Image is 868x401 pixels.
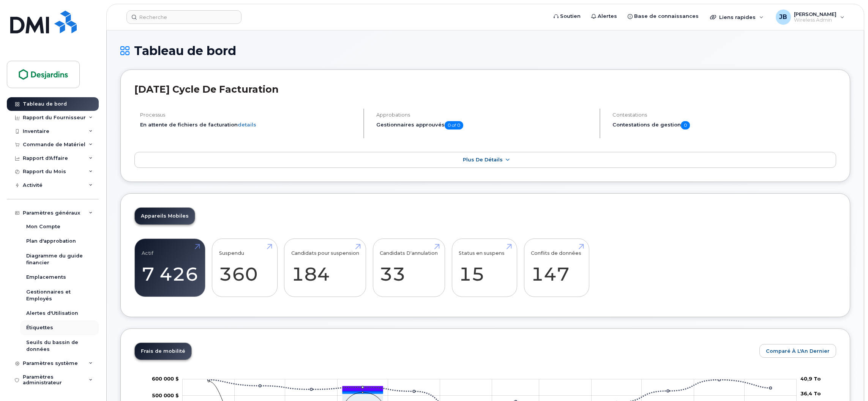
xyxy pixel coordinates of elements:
[152,376,179,382] g: 0 $
[140,112,357,118] h4: Processus
[152,392,179,398] tspan: 500 000 $
[459,243,510,293] a: Status en suspens 15
[376,121,593,129] h5: Gestionnaires approuvés
[376,112,593,118] h4: Approbations
[766,347,830,355] span: Comparé à l'An Dernier
[681,121,690,129] span: 0
[140,121,357,128] li: En attente de fichiers de facturation
[152,392,179,398] g: 0 $
[612,121,836,129] h5: Contestations de gestion
[445,121,463,129] span: 0 of 0
[120,44,850,57] h1: Tableau de bord
[380,243,438,293] a: Candidats D'annulation 33
[219,243,270,293] a: Suspendu 360
[291,243,359,293] a: Candidats pour suspension 184
[135,208,195,224] a: Appareils Mobiles
[238,122,256,128] a: details
[152,376,179,382] tspan: 600 000 $
[463,157,503,163] span: Plus de détails
[134,84,836,95] h2: [DATE] Cycle de facturation
[142,243,198,293] a: Actif 7 426
[800,390,821,396] tspan: 36,4 To
[135,343,191,360] a: Frais de mobilité
[531,243,582,293] a: Conflits de données 147
[612,112,836,118] h4: Contestations
[800,376,821,382] tspan: 40,9 To
[759,344,836,358] button: Comparé à l'An Dernier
